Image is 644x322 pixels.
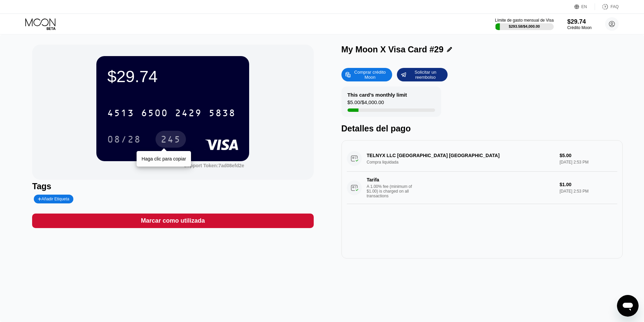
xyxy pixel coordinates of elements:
div: 2429 [175,108,202,119]
div: Límite de gasto mensual de Visa [495,18,554,23]
div: EN [581,4,587,9]
div: Tags [32,181,313,191]
div: $29.74Crédito Moon [567,18,592,30]
div: $29.74 [567,18,592,25]
div: FAQ [611,4,619,9]
div: 245 [156,131,186,148]
div: EN [574,3,595,10]
div: Support Token:7ad08efd2e [184,163,244,168]
div: 4513 [107,108,134,119]
div: Tarifa [367,177,414,182]
div: This card’s monthly limit [348,92,407,98]
div: Marcar como utilizada [141,217,205,225]
div: Crédito Moon [567,25,592,30]
div: Comprar crédito Moon [341,68,392,81]
div: $1.00 [559,182,617,187]
div: TarifaA 1.00% fee (minimum of $1.00) is charged on all transactions$1.00[DATE] 2:53 PM [347,172,617,204]
div: Marcar como utilizada [32,214,313,228]
div: 5838 [209,108,236,119]
div: Añadir Etiqueta [34,195,73,203]
div: Solicitar un reembolso [407,69,444,80]
div: 4513650024295838 [103,104,240,121]
div: 6500 [141,108,168,119]
div: [DATE] 2:53 PM [559,189,617,194]
div: $29.74 [107,67,238,86]
div: 08/28 [107,135,141,146]
div: FAQ [595,3,619,10]
div: $293.58 / $4,000.00 [509,24,540,28]
div: A 1.00% fee (minimum of $1.00) is charged on all transactions [367,184,418,198]
div: 245 [161,135,181,146]
div: Support Token: 7ad08efd2e [184,163,244,168]
div: 08/28 [102,131,146,148]
div: Haga clic para copiar [142,156,186,162]
div: Detalles del pago [341,124,623,133]
div: Añadir Etiqueta [38,197,69,201]
div: Solicitar un reembolso [397,68,448,81]
div: Comprar crédito Moon [351,69,388,80]
iframe: Botón para iniciar la ventana de mensajería [617,295,639,317]
div: $5.00 / $4,000.00 [348,99,384,108]
div: Límite de gasto mensual de Visa$293.58/$4,000.00 [495,18,554,30]
div: My Moon X Visa Card #29 [341,45,444,54]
